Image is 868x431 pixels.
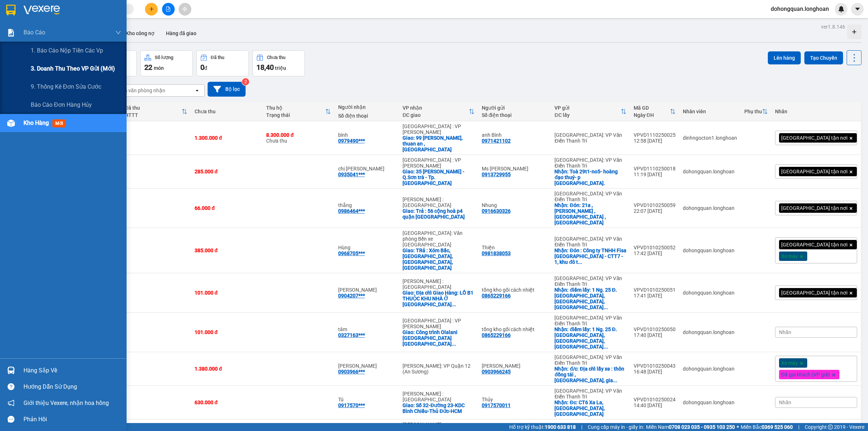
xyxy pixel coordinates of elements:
div: Số lượng [155,55,173,60]
strong: CSKH: [20,25,38,31]
div: [GEOGRAPHIC_DATA] : VP [PERSON_NAME] [403,318,474,329]
div: ver 1.8.146 [821,23,845,31]
div: 0917570011 [482,402,511,408]
div: 285.000 đ [195,169,259,174]
button: Kho công nợ [120,25,160,42]
div: dinhngocton1.longhoan [683,135,737,141]
div: [GEOGRAPHIC_DATA] : VP [PERSON_NAME] [403,157,474,169]
div: dohongquan.longhoan [683,329,737,335]
div: [GEOGRAPHIC_DATA]: VP Văn Điển Thanh Trì [554,354,626,366]
span: ... [452,301,456,307]
div: Nhãn [775,109,857,114]
button: aim [179,3,191,16]
div: 0971421102 [482,138,511,144]
div: [PERSON_NAME] : [GEOGRAPHIC_DATA] [403,278,474,290]
span: copyright [828,424,833,430]
div: VPVD1010250059 [634,202,676,208]
div: 17:42 [DATE] [634,250,676,256]
button: Bộ lọc [208,82,246,97]
img: warehouse-icon [7,119,15,127]
div: Giao: 99 thái duong, thuan an , tp huế [403,135,474,152]
span: down [115,30,121,35]
div: Mã GD [634,105,670,111]
div: 12:58 [DATE] [634,138,676,144]
div: Giao: ĐỊa chỉ Giao Hàng: LÔ B1 THUỘC KHU NHÀ Ở P.TÂN PHÚ, QUẬN 7, TP.HCM [403,290,474,307]
div: Nhận: điểm lấy: 1 Ng. 25 Đ. Phú Minh, Minh Khai, Bắc Từ Liêm, Hà Nội [554,287,626,310]
span: Cung cấp máy in - giấy in: [588,423,644,431]
div: [GEOGRAPHIC_DATA]: VP Văn Điển Thanh Trì [554,388,626,400]
div: [PERSON_NAME] : [GEOGRAPHIC_DATA] [403,391,474,402]
div: Trạng thái [266,112,325,118]
div: 1.300.000 đ [195,135,259,141]
span: message [8,416,14,423]
span: Xe máy [781,360,798,366]
th: Toggle SortBy [741,102,771,121]
div: VP gửi [554,105,620,111]
strong: 1900 633 818 [545,424,576,430]
div: 22:07 [DATE] [634,208,676,214]
span: plus [149,7,154,12]
svg: open [194,88,200,93]
span: Ngày in phiếu: 12:41 ngày [46,14,146,22]
div: anh Bình [482,132,548,138]
span: Báo cáo đơn hàng hủy [31,100,92,109]
div: Hùng [338,245,396,250]
span: ... [578,259,582,265]
div: [GEOGRAPHIC_DATA]: VP Văn Điển Thanh Trì [554,315,626,326]
div: 101.000 đ [195,290,259,296]
div: [GEOGRAPHIC_DATA]: VP Văn Điển Thanh Trì [554,191,626,202]
div: Chưa thu [266,132,331,144]
div: 0913729955 [482,172,511,177]
span: Miền Bắc [741,423,793,431]
div: Hướng dẫn sử dụng [24,381,121,392]
button: Số lượng22món [140,50,193,76]
div: 17:40 [DATE] [634,332,676,338]
div: Đã thu [211,55,224,60]
div: Nhận: đ/c: Địa chỉ lấy xe : thôn đồng tái , xã thống kênh, gia lộc hải dương [554,366,626,383]
div: Phụ thu [744,109,762,114]
div: Ngày ĐH [634,112,670,118]
div: Giao: 35 Võ Văn Kiệt - Q.Sơn trà - Tp. đà nẵng [403,169,474,186]
div: Số điện thoại [338,113,396,119]
button: Lên hàng [768,51,801,64]
span: [PHONE_NUMBER] [3,25,55,37]
div: Nhân viên [683,109,737,114]
div: 66.000 đ [195,205,259,211]
div: VPVD1010250051 [634,287,676,293]
span: Giới thiệu Vexere, nhận hoa hồng [24,398,109,407]
span: [GEOGRAPHIC_DATA] tận nơi [781,135,847,141]
div: 8.300.000 đ [266,132,331,138]
div: Nguyễn trọng thành [338,363,396,369]
span: | [581,423,582,431]
button: Tạo Chuyến [804,51,843,64]
div: thắng [338,202,396,208]
div: Nhận: điểm lấy: 1 Ng. 25 Đ. Phú Minh, Minh Khai, Bắc Từ Liêm, Hà Nội [554,326,626,350]
div: Phản hồi [24,414,121,425]
div: dohongquan.longhoan [683,290,737,296]
div: 1.380.000 đ [195,366,259,372]
div: Nhận: Toà 29t1-no5- hoàng đạo thuý- p yên hoà hà nội. [554,169,626,186]
div: Nhung [482,202,548,208]
div: Nhận: Đón : Công ty TNHH Fisa Việt Nam - CTT7 - 1, khu đô thị Him Lam , Vạn Phúc,Hà Đông, Hà Nội. [554,248,626,265]
th: Toggle SortBy [551,102,630,121]
div: Giao: Số 32-Đường 23-KDC Bình Chiểu-Thủ Đức-HCM [403,402,474,414]
div: Giao: Công trình Olalani Riverside Tower Đường Trần Hưng Đạo, Phường Nại Hiên Đông, Quận Sơn Trà,... [403,329,474,347]
div: dohongquan.longhoan [683,169,737,174]
th: Toggle SortBy [263,102,334,121]
span: question-circle [8,383,14,390]
span: mới [52,119,66,127]
div: dohongquan.longhoan [683,248,737,253]
div: [PERSON_NAME]: VP Quận 12 (An Sương) [403,363,474,375]
div: 385.000 đ [195,248,259,253]
div: 630.000 đ [195,400,259,405]
span: [GEOGRAPHIC_DATA] tận nơi [781,205,847,211]
div: [PERSON_NAME] : [GEOGRAPHIC_DATA] [403,197,474,208]
span: Nhãn [779,400,791,405]
div: VPVD1010250052 [634,245,676,250]
span: caret-down [854,6,861,12]
div: 14:40 [DATE] [634,402,676,408]
div: [GEOGRAPHIC_DATA]: VP Văn Điển Thanh Trì [554,275,626,287]
div: Người nhận [338,104,396,110]
div: chị Ngọc [338,166,396,172]
span: Xe máy [781,253,798,259]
